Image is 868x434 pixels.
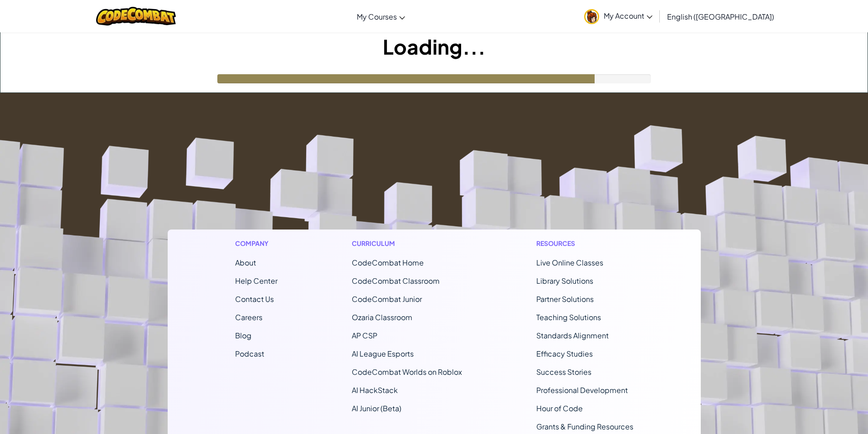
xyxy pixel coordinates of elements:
[536,403,583,413] a: Hour of Code
[352,349,414,358] a: AI League Esports
[352,385,398,395] a: AI HackStack
[536,312,601,322] a: Teaching Solutions
[96,7,176,26] img: CodeCombat logo
[536,276,593,286] a: Library Solutions
[536,422,633,431] a: Grants & Funding Resources
[604,11,652,20] span: My Account
[536,367,591,377] a: Success Stories
[0,32,868,61] h1: Loading...
[235,331,252,340] a: Blog
[352,331,377,340] a: AP CSP
[352,258,424,267] span: CodeCombat Home
[352,4,410,29] a: My Courses
[235,312,262,322] a: Careers
[352,276,440,286] a: CodeCombat Classroom
[663,4,779,29] a: English ([GEOGRAPHIC_DATA])
[584,9,599,24] img: avatar
[536,331,609,340] a: Standards Alignment
[580,2,657,31] a: My Account
[352,239,462,248] h1: Curriculum
[235,276,277,286] a: Help Center
[536,349,593,358] a: Efficacy Studies
[536,258,603,267] a: Live Online Classes
[536,239,633,248] h1: Resources
[235,239,277,248] h1: Company
[536,385,628,395] a: Professional Development
[667,12,774,21] span: English ([GEOGRAPHIC_DATA])
[352,312,412,322] a: Ozaria Classroom
[352,367,462,377] a: CodeCombat Worlds on Roblox
[536,294,594,304] a: Partner Solutions
[235,349,264,358] a: Podcast
[352,403,401,413] a: AI Junior (Beta)
[357,12,397,21] span: My Courses
[235,258,256,267] a: About
[235,294,274,304] span: Contact Us
[352,294,422,304] a: CodeCombat Junior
